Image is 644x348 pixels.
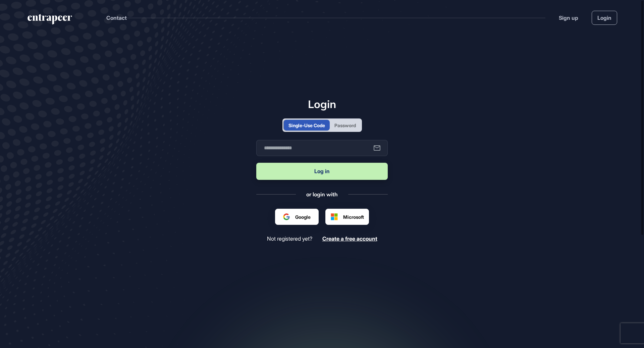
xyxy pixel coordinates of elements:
h1: Login [256,98,388,110]
a: Sign up [559,14,578,22]
span: Not registered yet? [267,236,312,242]
a: Login [592,11,617,25]
span: Microsoft [343,213,364,220]
button: Contact [106,13,127,22]
div: Password [334,122,356,129]
div: or login with [306,191,338,198]
a: entrapeer-logo [27,14,73,27]
div: Single-Use Code [288,122,325,129]
button: Log in [256,163,388,180]
a: Create a free account [322,236,377,242]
